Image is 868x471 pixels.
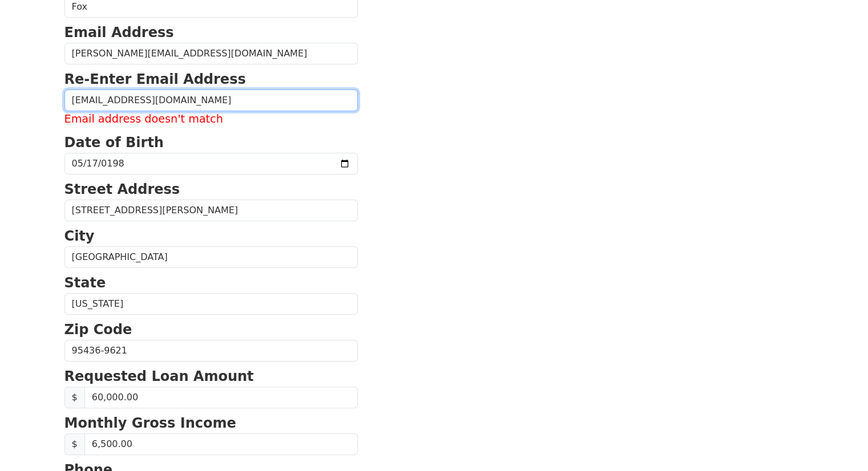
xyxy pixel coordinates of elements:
[64,135,164,151] strong: Date of Birth
[64,387,85,408] span: $
[64,228,95,244] strong: City
[64,181,180,197] strong: Street Address
[64,90,358,111] input: Re-Enter Email Address
[64,71,246,87] strong: Re-Enter Email Address
[64,246,358,268] input: City
[64,275,106,291] strong: State
[64,111,358,128] label: Email address doesn't match
[64,43,358,64] input: Email Address
[64,340,358,362] input: Zip Code
[64,200,358,221] input: Street Address
[64,322,132,338] strong: Zip Code
[64,433,85,455] span: $
[64,413,358,433] p: Monthly Gross Income
[84,387,358,408] input: Requested Loan Amount
[84,433,358,455] input: Monthly Gross Income
[64,368,254,384] strong: Requested Loan Amount
[64,25,174,40] strong: Email Address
